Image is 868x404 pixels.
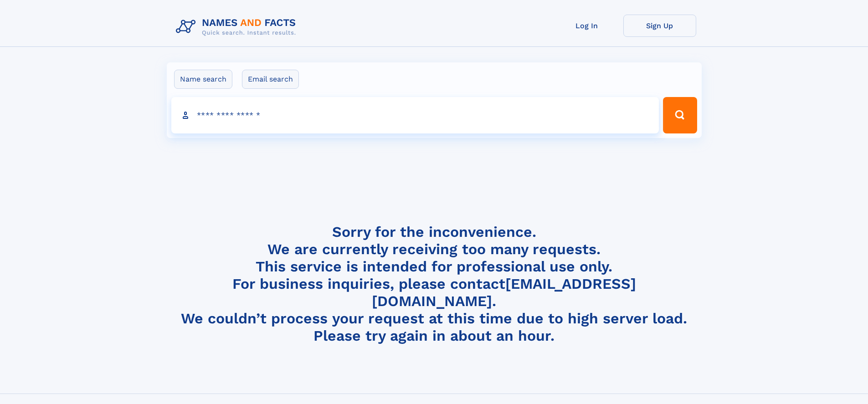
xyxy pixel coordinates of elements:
[372,275,636,310] a: [EMAIL_ADDRESS][DOMAIN_NAME]
[172,223,696,345] h4: Sorry for the inconvenience. We are currently receiving too many requests. This service is intend...
[171,97,659,133] input: search input
[663,97,697,133] button: Search Button
[172,15,303,39] img: Logo Names and Facts
[242,70,299,89] label: Email search
[623,15,696,37] a: Sign Up
[550,15,623,37] a: Log In
[174,70,232,89] label: Name search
